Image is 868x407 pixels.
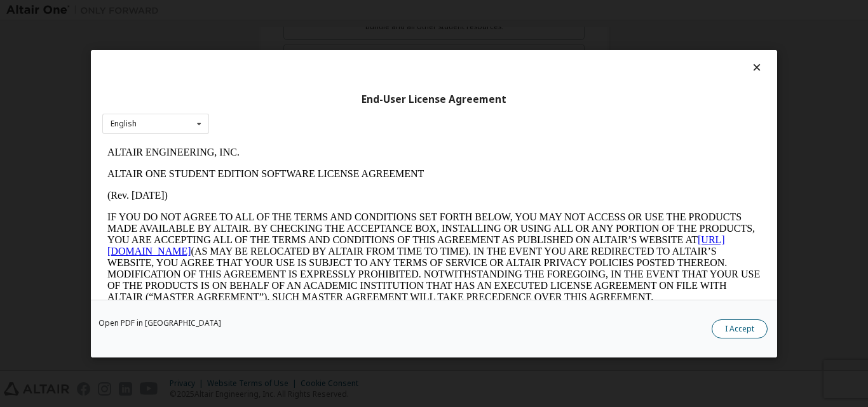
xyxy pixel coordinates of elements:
p: IF YOU DO NOT AGREE TO ALL OF THE TERMS AND CONDITIONS SET FORTH BELOW, YOU MAY NOT ACCESS OR USE... [5,70,658,161]
p: (Rev. [DATE]) [5,48,658,60]
p: ALTAIR ENGINEERING, INC. [5,5,658,17]
div: End-User License Agreement [102,93,766,105]
p: This Altair One Student Edition Software License Agreement (“Agreement”) is between Altair Engine... [5,171,658,217]
p: ALTAIR ONE STUDENT EDITION SOFTWARE LICENSE AGREEMENT [5,27,658,38]
a: [URL][DOMAIN_NAME] [5,93,623,115]
button: I Accept [712,319,768,338]
a: Open PDF in [GEOGRAPHIC_DATA] [98,319,221,326]
div: English [111,120,137,128]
